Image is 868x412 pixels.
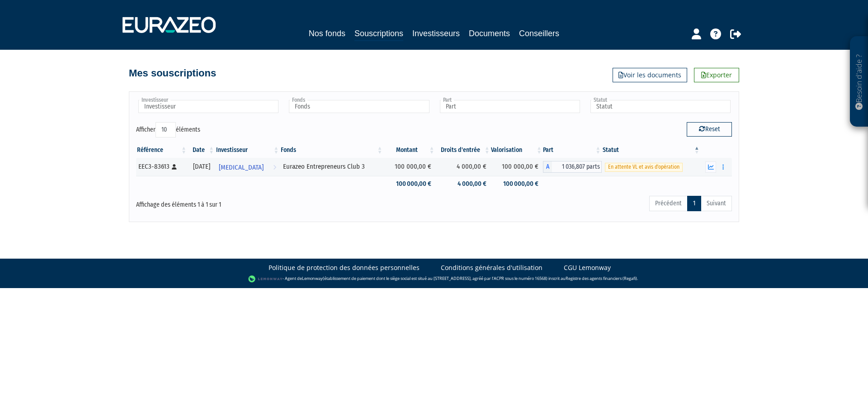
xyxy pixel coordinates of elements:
td: 100 000,00 € [384,176,436,192]
span: [MEDICAL_DATA] [219,159,264,176]
div: A - Eurazeo Entrepreneurs Club 3 [543,161,602,173]
img: logo-lemonway.png [248,275,283,284]
div: - Agent de (établissement de paiement dont le siège social est situé au [STREET_ADDRESS], agréé p... [9,275,859,284]
a: Registre des agents financiers (Regafi) [566,275,637,281]
th: Investisseur: activer pour trier la colonne par ordre croissant [215,142,280,158]
div: Eurazeo Entrepreneurs Club 3 [283,162,380,171]
th: Date: activer pour trier la colonne par ordre croissant [188,142,215,158]
div: EEC3-83613 [138,162,184,171]
i: Voir l'investisseur [273,159,276,176]
a: Nos fonds [309,27,345,40]
th: Montant: activer pour trier la colonne par ordre croissant [384,142,436,158]
a: Souscriptions [354,27,403,41]
a: Investisseurs [412,27,460,40]
div: [DATE] [191,162,212,171]
span: En attente VL et avis d'opération [605,163,683,171]
i: [Français] Personne physique [172,164,177,170]
th: Référence : activer pour trier la colonne par ordre croissant [136,142,188,158]
button: Reset [687,122,732,137]
div: Affichage des éléments 1 à 1 sur 1 [136,195,377,209]
a: Politique de protection des données personnelles [269,263,420,272]
h4: Mes souscriptions [129,68,216,79]
a: [MEDICAL_DATA] [215,158,280,176]
a: Exporter [694,68,739,82]
td: 100 000,00 € [491,158,543,176]
p: Besoin d'aide ? [854,41,864,123]
th: Statut : activer pour trier la colonne par ordre d&eacute;croissant [602,142,701,158]
select: Afficheréléments [156,122,176,137]
th: Part: activer pour trier la colonne par ordre croissant [543,142,602,158]
th: Valorisation: activer pour trier la colonne par ordre croissant [491,142,543,158]
span: A [543,161,552,173]
a: Lemonway [302,275,323,281]
td: 4 000,00 € [436,176,491,192]
img: 1732889491-logotype_eurazeo_blanc_rvb.png [123,17,216,33]
a: Conseillers [519,27,559,40]
a: 1 [687,196,701,211]
a: Conditions générales d'utilisation [441,263,542,272]
th: Droits d'entrée: activer pour trier la colonne par ordre croissant [436,142,491,158]
td: 100 000,00 € [384,158,436,176]
label: Afficher éléments [136,122,200,137]
a: Documents [469,27,510,40]
th: Fonds: activer pour trier la colonne par ordre croissant [280,142,383,158]
td: 4 000,00 € [436,158,491,176]
span: 1 036,807 parts [552,161,602,173]
a: CGU Lemonway [564,263,611,272]
a: Voir les documents [613,68,687,82]
td: 100 000,00 € [491,176,543,192]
